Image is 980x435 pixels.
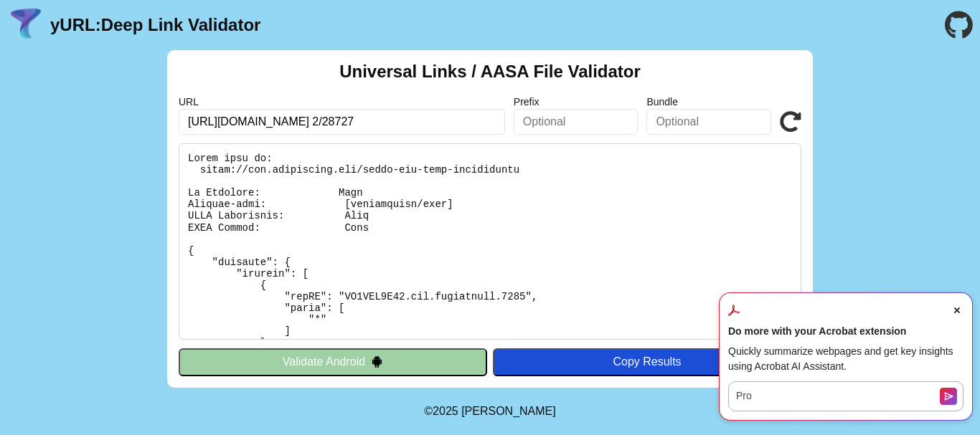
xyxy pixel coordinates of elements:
[50,15,260,35] a: yURL:Deep Link Validator
[179,96,505,107] label: URL
[433,405,458,417] span: 2025
[424,388,555,435] footer: ©
[339,62,641,82] h2: Universal Links / AASA File Validator
[179,109,505,135] input: Required
[500,355,794,368] div: Copy Results
[646,96,771,107] label: Bundle
[461,405,556,417] a: Michael Ibragimchayev's Personal Site
[493,348,801,376] button: Copy Results
[179,348,487,376] button: Validate Android
[371,355,383,368] img: droidIcon.svg
[7,6,44,44] img: yURL Logo
[514,96,639,107] label: Prefix
[514,109,639,135] input: Optional
[179,143,801,340] pre: Lorem ipsu do: sitam://con.adipiscing.eli/seddo-eiu-temp-incididuntu La Etdolore: Magn Aliquae-ad...
[646,109,771,135] input: Optional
